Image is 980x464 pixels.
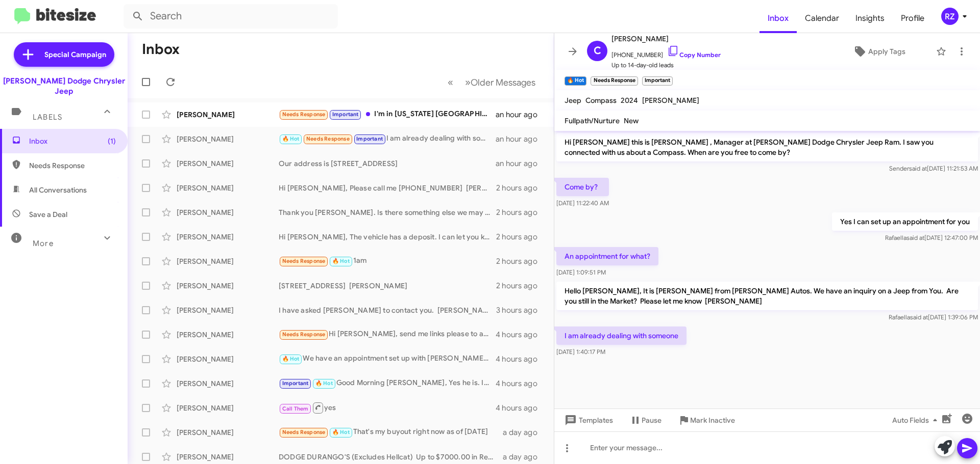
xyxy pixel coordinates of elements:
[889,165,978,172] span: Sender [DATE] 11:21:53 AM
[496,403,546,413] div: 4 hours ago
[279,207,496,217] div: Thank you [PERSON_NAME]. Is there something else we may do for you? [PERSON_NAME] [PHONE_NUMBER]
[177,378,279,389] div: [PERSON_NAME]
[279,232,496,242] div: Hi [PERSON_NAME], The vehicle has a deposit. I can let you know if it does not go. [PERSON_NAME]
[759,4,797,33] a: Inbox
[565,76,586,86] small: 🔥 Hot
[177,452,279,462] div: [PERSON_NAME]
[884,411,949,429] button: Auto Fields
[562,411,613,429] span: Templates
[496,183,546,193] div: 2 hours ago
[611,33,721,45] span: [PERSON_NAME]
[332,258,350,264] span: 🔥 Hot
[496,158,546,169] div: an hour ago
[556,199,609,207] span: [DATE] 11:22:40 AM
[556,247,658,265] p: An appointment for what?
[909,165,927,172] span: said at
[459,72,542,93] button: Next
[279,353,496,365] div: We have an appointment set up with [PERSON_NAME] for [DATE] at 5:30 pm.
[910,313,928,321] span: said at
[892,411,941,429] span: Auto Fields
[282,331,326,338] span: Needs Response
[177,110,279,120] div: [PERSON_NAME]
[33,239,54,248] span: More
[279,377,496,389] div: Good Morning [PERSON_NAME], Yes he is. I will book a tentative for 5.00 [DATE].
[442,72,459,93] button: Previous
[847,4,893,33] a: Insights
[556,282,978,310] p: Hello [PERSON_NAME], It is [PERSON_NAME] from [PERSON_NAME] Autos. We have an inquiry on a Jeep f...
[591,76,638,86] small: Needs Response
[282,429,326,435] span: Needs Response
[621,411,670,429] button: Pause
[941,8,959,25] div: RZ
[177,354,279,364] div: [PERSON_NAME]
[667,51,721,59] a: Copy Number
[556,348,605,356] span: [DATE] 1:40:17 PM
[356,135,383,142] span: Important
[496,134,546,144] div: an hour ago
[496,281,546,291] div: 2 hours ago
[690,411,735,429] span: Mark Inactive
[177,134,279,144] div: [PERSON_NAME]
[554,411,621,429] button: Templates
[177,158,279,169] div: [PERSON_NAME]
[177,281,279,291] div: [PERSON_NAME]
[44,49,106,60] span: Special Campaign
[496,305,546,315] div: 3 hours ago
[556,268,606,276] span: [DATE] 1:09:51 PM
[279,108,496,120] div: I'm in [US_STATE] [GEOGRAPHIC_DATA]
[496,378,546,389] div: 4 hours ago
[556,178,609,196] p: Come by?
[332,111,359,118] span: Important
[279,158,496,169] div: Our address is [STREET_ADDRESS]
[611,45,721,60] span: [PHONE_NUMBER]
[611,60,721,70] span: Up to 14-day-old leads
[282,380,309,387] span: Important
[177,305,279,315] div: [PERSON_NAME]
[279,305,496,315] div: I have asked [PERSON_NAME] to contact you. [PERSON_NAME]
[868,42,905,61] span: Apply Tags
[282,135,300,142] span: 🔥 Hot
[496,207,546,217] div: 2 hours ago
[906,234,924,241] span: said at
[565,116,620,125] span: Fullpath/Nurture
[279,452,503,462] div: DODGE DURANGO'S (Excludes Hellcat) Up to $7000.00 in Rebates and Incentives for qualifying clients.
[933,8,969,25] button: RZ
[29,185,87,195] span: All Conversations
[496,110,546,120] div: an hour ago
[893,4,933,33] a: Profile
[624,116,639,125] span: New
[503,427,546,438] div: a day ago
[29,136,116,146] span: Inbox
[282,258,326,264] span: Needs Response
[448,76,453,89] span: «
[621,96,638,105] span: 2024
[565,96,581,105] span: Jeep
[670,411,743,429] button: Mark Inactive
[177,256,279,266] div: [PERSON_NAME]
[306,135,350,142] span: Needs Response
[496,256,546,266] div: 2 hours ago
[832,212,978,231] p: Yes I can set up an appointment for you
[496,330,546,340] div: 4 hours ago
[177,330,279,340] div: [PERSON_NAME]
[177,403,279,413] div: [PERSON_NAME]
[442,72,542,93] nav: Page navigation example
[279,401,496,414] div: yes
[33,113,62,122] span: Labels
[556,326,687,345] p: I am already dealing with someone
[279,329,496,340] div: Hi [PERSON_NAME], send me links please to any [DATE]-[DATE] Grand Cherokee L Summit/[GEOGRAPHIC_D...
[279,426,503,438] div: That's my buyout right now as of [DATE]
[29,209,67,220] span: Save a Deal
[282,356,300,362] span: 🔥 Hot
[797,4,847,33] span: Calendar
[29,160,116,171] span: Needs Response
[282,111,326,118] span: Needs Response
[642,76,673,86] small: Important
[465,76,471,89] span: »
[14,42,114,67] a: Special Campaign
[279,281,496,291] div: [STREET_ADDRESS] [PERSON_NAME]
[642,96,699,105] span: [PERSON_NAME]
[177,183,279,193] div: [PERSON_NAME]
